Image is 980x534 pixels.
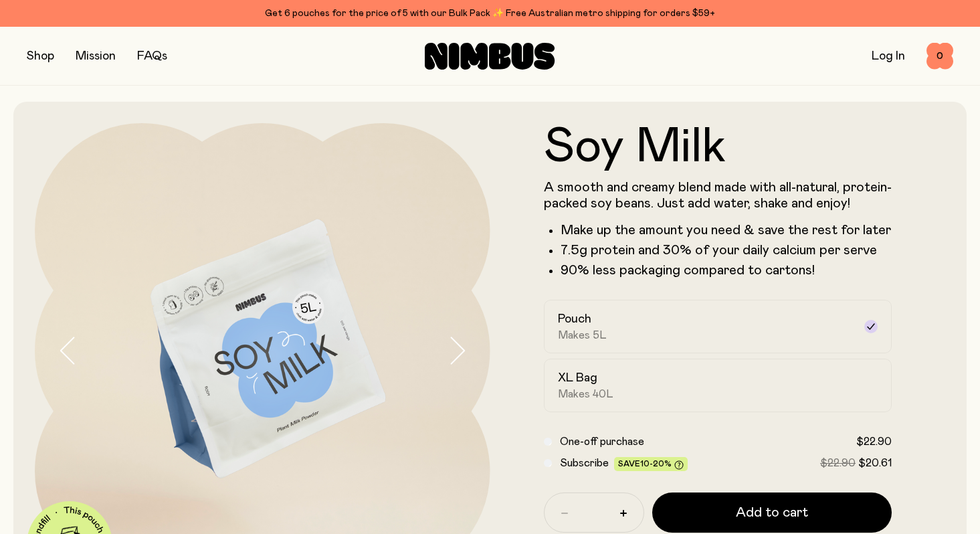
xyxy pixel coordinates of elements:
[560,436,644,447] span: One-off purchase
[926,43,953,70] button: 0
[820,458,856,468] span: $22.90
[652,493,892,533] button: Add to cart
[736,503,808,522] span: Add to cart
[27,5,953,21] div: Get 6 pouches for the price of 5 with our Bulk Pack ✨ Free Australian metro shipping for orders $59+
[558,311,591,327] h2: Pouch
[561,242,892,258] li: 7.5g protein and 30% of your daily calcium per serve
[561,262,892,278] p: 90% less packaging compared to cartons!
[137,50,167,62] a: FAQs
[558,387,613,401] span: Makes 40L
[858,458,892,468] span: $20.61
[561,222,892,238] li: Make up the amount you need & save the rest for later
[544,123,892,171] h1: Soy Milk
[560,458,609,468] span: Subscribe
[544,179,892,211] p: A smooth and creamy blend made with all-natural, protein-packed soy beans. Just add water, shake ...
[872,50,905,62] a: Log In
[640,460,672,468] span: 10-20%
[76,50,116,62] a: Mission
[618,460,684,470] span: Save
[856,436,892,447] span: $22.90
[558,370,597,386] h2: XL Bag
[558,329,607,342] span: Makes 5L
